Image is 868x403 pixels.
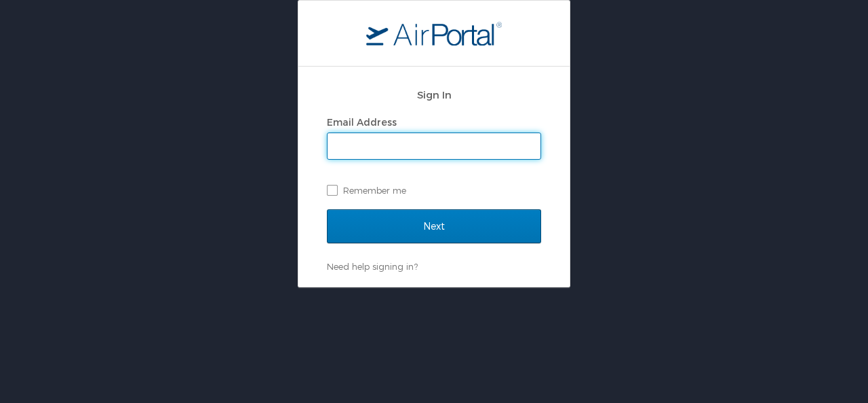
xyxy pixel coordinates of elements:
[366,21,502,46] img: logo
[327,116,397,128] label: Email Address
[327,180,541,200] label: Remember me
[327,261,418,272] a: Need help signing in?
[327,209,541,243] input: Next
[327,87,541,103] h2: Sign In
